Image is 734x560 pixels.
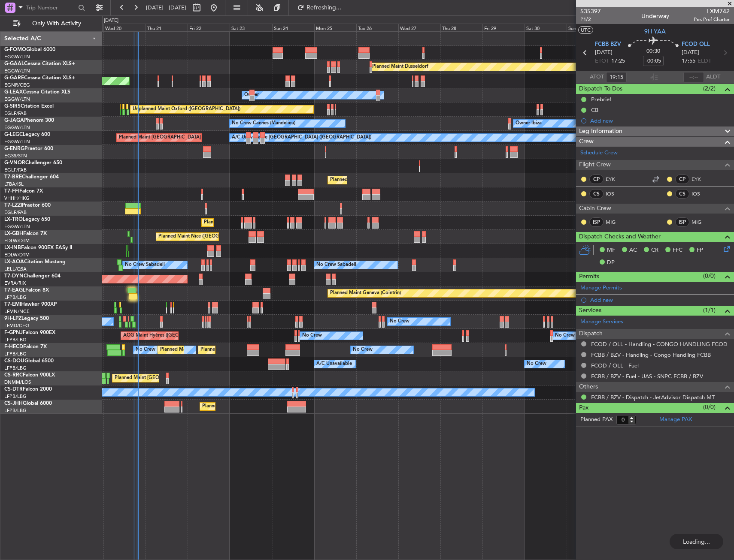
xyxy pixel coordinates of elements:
a: T7-DYNChallenger 604 [4,274,61,279]
span: ETOT [595,57,609,66]
a: T7-EAGLFalcon 8X [4,288,49,293]
span: Refreshing... [306,5,342,11]
a: F-GPNJFalcon 900EX [4,330,55,335]
span: (0/0) [703,271,716,280]
div: Loading... [670,534,723,549]
span: DP [607,259,615,267]
div: Planned Maint [GEOGRAPHIC_DATA] ([GEOGRAPHIC_DATA]) [115,372,250,385]
span: [DATE] - [DATE] [146,4,186,12]
div: Fri 22 [188,24,230,31]
div: CS [589,189,604,199]
div: Sat 30 [525,24,567,31]
a: EGNR/CEG [4,82,30,88]
div: Tue 26 [356,24,398,31]
span: 17:25 [611,57,625,66]
span: ATOT [590,73,604,81]
span: LX-INB [4,245,21,250]
a: EYK [692,175,711,183]
span: ELDT [698,57,711,66]
a: G-GARECessna Citation XLS+ [4,75,75,81]
div: Add new [590,117,730,124]
a: DNMM/LOS [4,379,31,385]
a: T7-LZZIPraetor 600 [4,203,51,208]
span: G-GAAL [4,61,24,66]
span: P1/2 [580,16,601,23]
div: Planned Maint Nice ([GEOGRAPHIC_DATA]) [158,230,254,243]
div: AOG Maint Hyères ([GEOGRAPHIC_DATA]-[GEOGRAPHIC_DATA]) [123,329,268,342]
div: Add new [590,296,730,304]
div: Sat 23 [230,24,272,31]
div: Wed 20 [103,24,146,31]
span: T7-BRE [4,175,22,180]
a: LFPB/LBG [4,407,27,414]
a: LFMN/NCE [4,308,30,315]
span: Cabin Crew [579,204,611,214]
a: IOS [606,190,625,198]
a: LFPB/LBG [4,365,27,371]
a: EGGW/LTN [4,223,30,230]
span: G-SIRS [4,104,21,109]
span: CR [651,246,658,255]
a: EGGW/LTN [4,124,30,131]
a: MIG [692,218,711,226]
a: FCBB / BZV - Dispatch - JetAdvisor Dispatch MT [591,394,715,401]
span: LXM742 [694,7,730,16]
a: T7-EMIHawker 900XP [4,302,57,307]
a: EDLW/DTM [4,238,30,244]
span: F-HECD [4,344,23,349]
a: Manage Services [580,318,623,326]
div: Planned Maint [GEOGRAPHIC_DATA] ([GEOGRAPHIC_DATA]) [202,400,337,413]
div: No Crew Sabadell [316,259,356,271]
span: LX-GBH [4,231,23,236]
input: Trip Number [26,1,76,14]
span: Leg Information [579,126,622,136]
span: Dispatch Checks and Weather [579,232,661,242]
a: EYK [606,175,625,183]
span: FCOD OLL [682,40,710,49]
span: CS-DOU [4,358,24,364]
div: [DATE] [104,17,118,24]
input: --:-- [683,72,704,82]
span: MF [607,246,615,255]
div: A/C Unavailable [GEOGRAPHIC_DATA] ([GEOGRAPHIC_DATA]) [232,131,371,144]
span: LX-AOA [4,259,24,265]
span: G-LEGC [4,132,23,137]
span: G-FOMO [4,47,26,52]
a: LX-INBFalcon 900EX EASy II [4,245,72,250]
a: T7-BREChallenger 604 [4,175,59,180]
a: EGGW/LTN [4,54,30,60]
a: VHHH/HKG [4,195,30,202]
div: Planned Maint [GEOGRAPHIC_DATA] ([GEOGRAPHIC_DATA]) [160,343,295,356]
div: CP [589,175,604,184]
div: No Crew Sabadell [125,259,165,271]
a: LFPB/LBG [4,294,27,301]
span: Only With Activity [22,21,91,27]
a: LTBA/ISL [4,181,24,187]
div: No Crew Cannes (Mandelieu) [232,117,295,130]
span: Permits [579,272,599,282]
a: LFPB/LBG [4,393,27,400]
div: Thu 28 [440,24,482,31]
div: CP [675,175,689,184]
a: G-LEAXCessna Citation XLS [4,90,70,95]
a: LX-TROLegacy 650 [4,217,50,222]
div: No Crew [555,329,575,342]
span: T7-LZZI [4,203,22,208]
a: LX-AOACitation Mustang [4,259,66,265]
div: Unplanned Maint Oxford ([GEOGRAPHIC_DATA]) [133,103,240,116]
span: T7-DYN [4,274,24,279]
a: F-HECDFalcon 7X [4,344,47,349]
a: CS-JHHGlobal 6000 [4,401,52,406]
input: --:-- [606,72,627,82]
a: CS-DTRFalcon 2000 [4,387,52,392]
div: Underway [641,12,669,21]
div: No Crew [353,343,373,356]
a: FCOD / OLL - Fuel [591,362,639,369]
div: Fri 29 [482,24,525,31]
div: No Crew [527,358,546,370]
div: Planned Maint [GEOGRAPHIC_DATA] ([GEOGRAPHIC_DATA]) [204,216,339,229]
button: UTC [578,26,593,34]
div: Planned Maint [GEOGRAPHIC_DATA] ([GEOGRAPHIC_DATA]) [200,343,336,356]
div: CS [675,189,689,199]
span: T7-EMI [4,302,21,307]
